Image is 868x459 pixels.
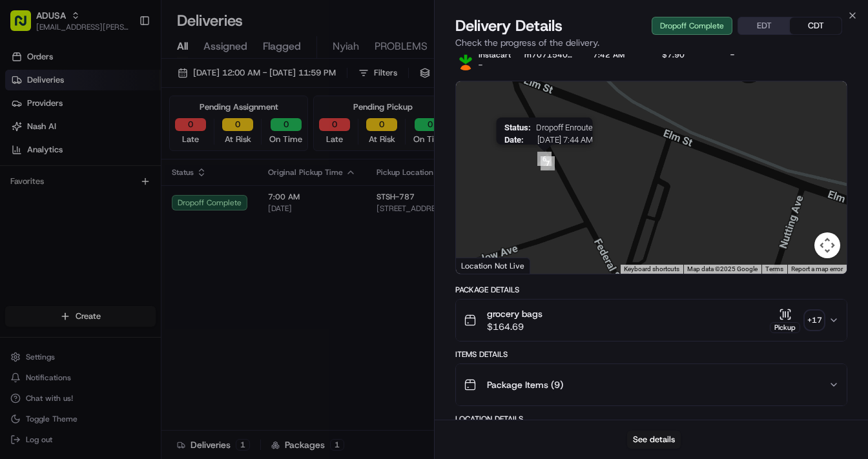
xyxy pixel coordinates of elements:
[479,60,482,70] span: -
[91,218,156,229] a: Powered byPylon
[593,50,641,60] div: 7:42 AM
[13,189,23,199] div: 📗
[455,414,847,424] div: Location Details
[13,52,235,72] p: Welcome 👋
[26,187,99,200] span: Knowledge Base
[487,378,563,391] span: Package Items ( 9 )
[44,136,163,147] div: We're available if you need us!
[528,135,592,145] span: [DATE] 7:44 AM
[814,232,840,258] button: Map camera controls
[504,135,523,145] span: Date :
[770,308,823,333] button: Pickup+17
[13,13,39,39] img: Nash
[456,258,530,274] div: Location Not Live
[770,308,800,333] button: Pickup
[687,265,758,272] span: Map data ©2025 Google
[624,265,679,274] button: Keyboard shortcuts
[8,182,104,205] a: 📗Knowledge Base
[627,431,681,449] button: See details
[109,189,119,199] div: 💻
[765,265,783,272] a: Terms
[455,349,847,360] div: Items Details
[487,320,542,333] span: $164.69
[730,50,779,60] div: -
[104,182,212,205] a: 💻API Documentation
[459,257,502,274] img: Google
[537,152,552,166] div: 6
[535,123,592,132] span: Dropoff Enroute
[738,17,790,34] button: EDT
[129,219,156,229] span: Pylon
[122,187,207,200] span: API Documentation
[456,300,847,341] button: grocery bags$164.69Pickup+17
[524,50,573,60] button: m707154046
[456,364,847,405] button: Package Items (9)
[770,322,800,333] div: Pickup
[44,123,212,136] div: Start new chat
[455,285,847,295] div: Package Details
[504,123,530,132] span: Status :
[662,50,710,60] div: $7.90
[459,257,502,274] a: Open this area in Google Maps (opens a new window)
[805,311,823,329] div: + 17
[487,307,542,320] span: grocery bags
[455,36,847,49] p: Check the progress of the delivery.
[790,17,842,34] button: CDT
[220,127,235,143] button: Start new chat
[455,50,476,70] img: profile_instacart_ahold_partner.png
[541,156,555,170] div: 7
[455,15,563,36] span: Delivery Details
[791,265,843,272] a: Report a map error
[34,83,213,97] input: Clear
[13,123,36,147] img: 1736555255976-a54dd68f-1ca7-489b-9aae-adbdc363a1c4
[479,50,511,60] span: Instacart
